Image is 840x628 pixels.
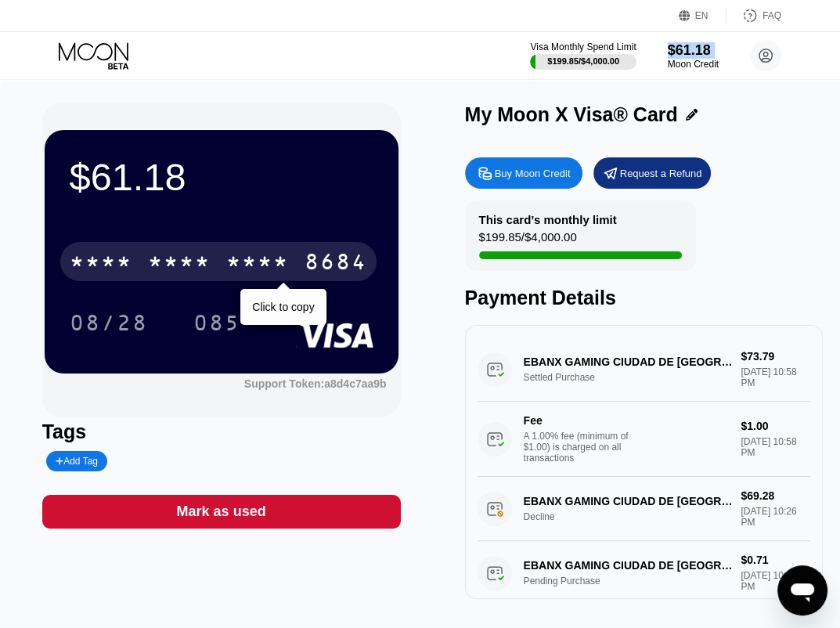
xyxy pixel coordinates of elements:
[42,420,401,443] div: Tags
[668,42,719,70] div: $61.18Moon Credit
[244,377,387,390] div: Support Token:a8d4c7aa9b
[668,42,719,59] div: $61.18
[741,436,810,458] div: [DATE] 10:58 PM
[695,10,708,21] div: EN
[56,456,98,467] div: Add Tag
[524,431,641,464] div: A 1.00% fee (minimum of $1.00) is charged on all transactions
[478,402,811,477] div: FeeA 1.00% fee (minimum of $1.00) is charged on all transactions$1.00[DATE] 10:58 PM
[70,155,373,199] div: $61.18
[593,157,711,189] div: Request a Refund
[252,301,314,313] div: Click to copy
[679,8,726,23] div: EN
[244,377,387,390] div: Support Token: a8d4c7aa9b
[177,503,266,521] div: Mark as used
[465,103,678,126] div: My Moon X Visa® Card
[726,8,781,23] div: FAQ
[58,303,160,342] div: 08/28
[479,230,577,251] div: $199.85 / $4,000.00
[620,167,702,180] div: Request a Refund
[305,251,367,276] div: 8684
[70,312,148,337] div: 08/28
[524,414,633,427] div: Fee
[42,495,401,529] div: Mark as used
[530,42,636,70] div: Visa Monthly Spend Limit$199.85/$4,000.00
[465,157,582,189] div: Buy Moon Credit
[182,303,252,342] div: 085
[530,42,636,52] div: Visa Monthly Spend Limit
[668,59,719,70] div: Moon Credit
[193,312,240,337] div: 085
[762,10,781,21] div: FAQ
[777,565,827,615] iframe: Button to launch messaging window
[741,420,810,432] div: $1.00
[547,56,619,66] div: $199.85 / $4,000.00
[46,451,107,471] div: Add Tag
[479,213,617,226] div: This card’s monthly limit
[495,167,571,180] div: Buy Moon Credit
[465,287,824,309] div: Payment Details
